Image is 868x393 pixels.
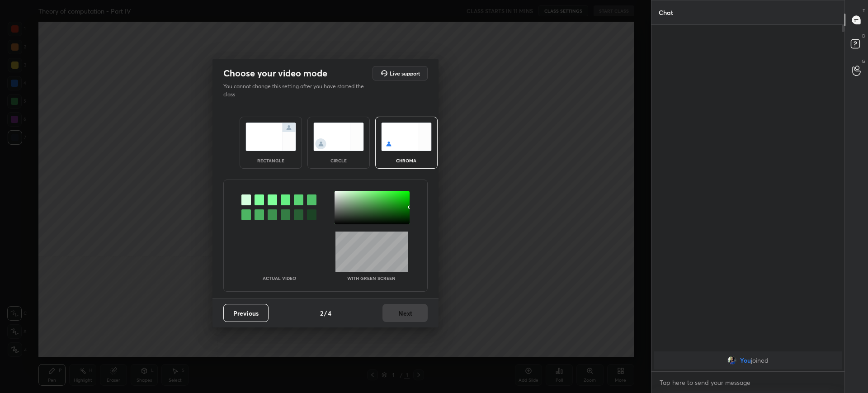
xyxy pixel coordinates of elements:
h4: / [324,308,327,318]
p: Chat [651,0,680,24]
p: T [863,7,865,14]
button: Previous [223,304,269,322]
div: chroma [388,158,425,163]
p: Actual Video [263,276,296,280]
img: chromaScreenIcon.c19ab0a0.svg [381,123,432,151]
img: normalScreenIcon.ae25ed63.svg [245,123,296,151]
img: 687005c0829143fea9909265324df1f4.png [727,356,736,365]
div: circle [321,158,357,163]
p: D [862,33,865,39]
span: You [740,357,751,364]
div: grid [651,350,844,371]
h4: 2 [320,308,323,318]
div: rectangle [253,158,289,163]
h5: Live support [390,71,420,76]
p: With green screen [347,276,396,280]
p: You cannot change this setting after you have started the class [223,82,370,99]
img: circleScreenIcon.acc0effb.svg [313,123,364,151]
p: G [862,58,865,65]
span: joined [751,357,769,364]
h2: Choose your video mode [223,67,327,79]
h4: 4 [328,308,331,318]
